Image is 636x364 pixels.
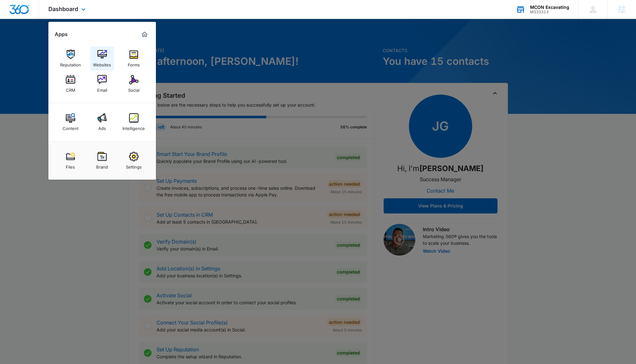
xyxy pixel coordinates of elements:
[93,59,111,67] div: Websites
[530,10,569,14] div: account id
[60,59,81,67] div: Reputation
[90,110,114,134] a: Ads
[63,123,78,131] div: Content
[55,31,68,37] h2: Apps
[128,59,140,67] div: Forms
[98,123,106,131] div: Ads
[66,84,75,93] div: CRM
[48,6,78,12] span: Dashboard
[90,149,114,173] a: Brand
[122,149,146,173] a: Settings
[122,110,146,134] a: Intelligence
[128,84,139,93] div: Social
[122,72,146,96] a: Social
[59,110,83,134] a: Content
[90,72,114,96] a: Email
[90,46,114,71] a: Websites
[530,5,569,10] div: account name
[66,161,75,170] div: Files
[122,123,145,131] div: Intelligence
[96,161,108,170] div: Brand
[97,84,107,93] div: Email
[122,46,146,71] a: Forms
[126,161,142,170] div: Settings
[139,29,150,40] a: Marketing 360® Dashboard
[59,72,83,96] a: CRM
[59,46,83,71] a: Reputation
[59,149,83,173] a: Files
